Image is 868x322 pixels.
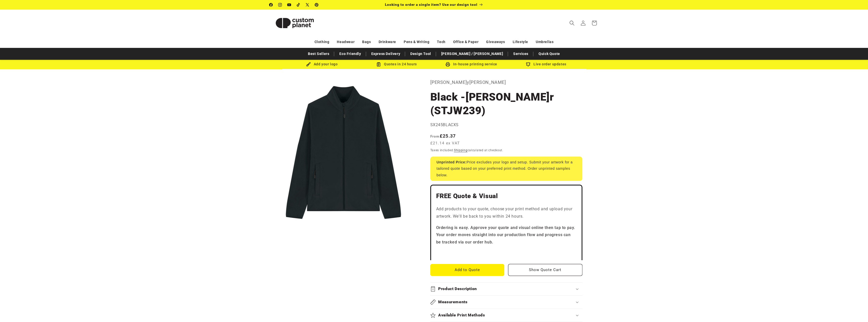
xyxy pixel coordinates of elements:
[430,140,460,146] span: £21.14 ex VAT
[306,62,311,67] img: Brush Icon
[269,78,418,226] media-gallery: Gallery Viewer
[526,62,530,67] img: Order updates
[536,49,563,58] a: Quick Quote
[438,313,485,318] h2: Available Print Methods
[536,37,553,46] a: Umbrellas
[379,37,396,46] a: Drinkware
[439,49,506,58] a: [PERSON_NAME] / [PERSON_NAME]
[385,3,477,7] span: Looking to order a single item? Use our design tool
[430,90,582,118] h1: Black -[PERSON_NAME]r (STJW239)
[430,134,440,138] span: From
[509,61,584,67] div: Live order updates
[430,122,459,127] span: SX245BLACXS
[437,37,445,46] a: Tech
[305,49,332,58] a: Best Sellers
[513,37,528,46] a: Lifestyle
[369,49,403,58] a: Express Delivery
[376,62,381,67] img: Order Updates Icon
[267,10,322,36] a: Custom Planet
[430,282,582,295] summary: Product Description
[362,37,371,46] a: Bags
[508,264,582,276] button: Show Quote Cart
[453,37,478,46] a: Office & Paper
[430,309,582,322] summary: Available Print Methods
[404,37,429,46] a: Pens & Writing
[436,192,577,200] h2: FREE Quote & Visual
[438,299,468,305] h2: Measurements
[436,205,577,220] p: Add products to your quote, choose your print method and upload your artwork. We'll be back to yo...
[430,157,582,181] div: Price excludes your logo and setup. Submit your artwork for a tailored quote based on your prefer...
[566,17,578,29] summary: Search
[359,61,434,67] div: Quotes in 24 hours
[408,49,434,58] a: Design Tool
[430,264,505,276] button: Add to Quote
[437,160,467,164] strong: Unprinted Price:
[446,62,450,67] img: In-house printing
[486,37,505,46] a: Giveaways
[315,37,329,46] a: Clothing
[436,225,576,245] strong: Ordering is easy. Approve your quote and visual online then tap to pay. Your order moves straight...
[285,61,359,67] div: Add your logo
[337,37,355,46] a: Headwear
[454,148,468,152] a: Shipping
[511,49,531,58] a: Services
[269,12,320,34] img: Custom Planet
[430,148,582,153] div: Taxes included. calculated at checkout.
[430,133,456,139] strong: £25.37
[438,286,477,292] h2: Product Description
[436,250,577,255] iframe: Customer reviews powered by Trustpilot
[430,296,582,309] summary: Measurements
[337,49,363,58] a: Eco Friendly
[434,61,509,67] div: In-house printing service
[430,78,582,86] p: [PERSON_NAME]y[PERSON_NAME]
